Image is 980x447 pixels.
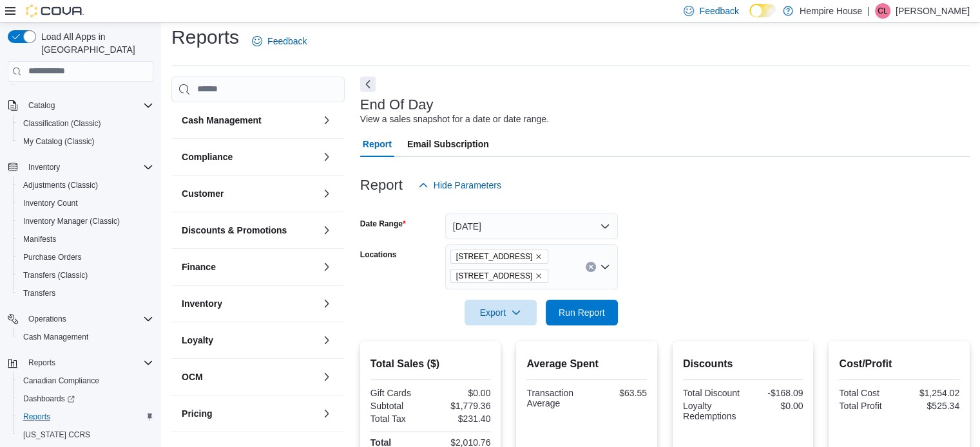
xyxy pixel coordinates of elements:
button: [DATE] [445,214,618,239]
button: Discounts & Promotions [319,223,334,238]
span: Inventory Count [23,198,78,208]
span: Transfers (Classic) [23,270,88,280]
button: Cash Management [182,114,316,127]
a: Adjustments (Classic) [18,178,103,193]
a: Classification (Classic) [18,116,106,131]
span: Catalog [23,98,153,113]
span: Inventory Manager (Classic) [18,214,153,229]
button: Finance [319,259,334,275]
h3: Finance [182,260,216,273]
button: Inventory Count [13,194,159,212]
a: Cash Management [18,329,93,345]
span: Inventory Manager (Classic) [23,216,120,226]
button: Clear input [586,262,596,272]
span: Operations [28,314,66,324]
a: Purchase Orders [18,250,87,265]
span: Inventory [23,160,153,175]
span: Transfers [18,286,153,301]
button: Operations [23,311,72,327]
div: Subtotal [370,401,428,411]
span: Run Report [559,306,605,319]
span: Transfers [23,288,55,298]
button: Manifests [13,230,159,248]
button: Pricing [319,406,334,421]
span: [US_STATE] CCRS [23,430,90,440]
button: Export [465,300,537,325]
a: Inventory Count [18,196,83,211]
h3: Discounts & Promotions [182,224,287,237]
input: Dark Mode [749,4,776,17]
span: My Catalog (Classic) [18,134,153,149]
span: Manifests [18,232,153,247]
div: Transaction Average [526,388,584,408]
button: Adjustments (Classic) [13,176,159,194]
span: Canadian Compliance [23,376,99,386]
button: Finance [182,260,316,273]
a: Reports [18,409,55,424]
button: [US_STATE] CCRS [13,426,159,444]
p: Hempire House [800,3,862,19]
h1: Reports [171,24,239,50]
span: [STREET_ADDRESS] [456,269,533,282]
button: Open list of options [600,262,610,272]
div: $1,254.02 [902,388,959,398]
span: Cash Management [18,329,153,345]
span: Export [472,300,529,325]
button: Reports [13,408,159,426]
button: Transfers [13,284,159,302]
div: Total Discount [683,388,740,398]
button: Operations [3,310,159,328]
div: Total Profit [839,401,896,411]
a: Dashboards [18,391,80,406]
button: Reports [3,354,159,372]
p: | [867,3,870,19]
span: Cash Management [23,332,88,342]
button: Run Report [546,300,618,325]
div: Gift Cards [370,388,428,398]
p: [PERSON_NAME] [896,3,970,19]
a: Dashboards [13,390,159,408]
span: Adjustments (Classic) [23,180,98,190]
div: $525.34 [902,401,959,411]
h3: OCM [182,370,203,383]
button: Loyalty [319,333,334,348]
span: Feedback [699,5,738,17]
button: Hide Parameters [413,172,506,198]
a: Canadian Compliance [18,373,104,388]
span: Reports [23,355,153,370]
img: Cova [26,5,84,17]
div: Total Cost [839,388,896,398]
h3: Report [360,178,403,193]
h2: Total Sales ($) [370,356,491,372]
span: Inventory Count [18,196,153,211]
button: Cash Management [13,328,159,346]
button: OCM [182,370,316,383]
button: OCM [319,369,334,385]
button: Pricing [182,407,316,420]
button: Inventory [182,297,316,310]
div: View a sales snapshot for a date or date range. [360,113,549,126]
button: Reports [23,355,61,370]
span: Canadian Compliance [18,373,153,388]
button: Catalog [3,96,159,114]
span: Classification (Classic) [18,116,153,131]
h3: Loyalty [182,334,213,347]
div: Chris Lochan [875,3,890,19]
a: My Catalog (Classic) [18,134,100,149]
button: Catalog [23,98,60,113]
span: CL [878,3,887,19]
div: $231.40 [433,414,490,424]
span: Catalog [28,100,55,111]
span: Reports [18,409,153,424]
span: [STREET_ADDRESS] [456,250,533,263]
button: Cash Management [319,113,334,128]
span: Operations [23,311,153,327]
button: Loyalty [182,334,316,347]
span: Dashboards [18,391,153,406]
div: $63.55 [590,388,647,398]
span: Manifests [23,234,56,244]
button: Inventory [3,158,159,176]
button: Remove 18 Mill Street West from selection in this group [535,253,543,260]
div: $1,779.36 [433,401,490,411]
button: Canadian Compliance [13,372,159,390]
